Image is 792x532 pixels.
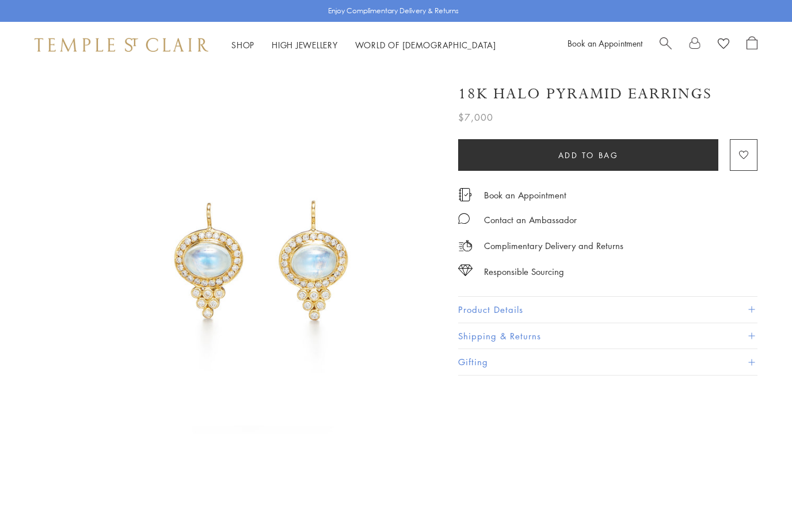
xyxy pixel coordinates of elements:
[458,188,472,201] img: icon_appointment.svg
[231,38,496,52] nav: Main navigation
[458,297,757,323] button: Product Details
[328,5,459,17] p: Enjoy Complimentary Delivery & Returns
[484,213,577,227] div: Contact an Ambassador
[272,39,338,51] a: High JewelleryHigh Jewellery
[458,213,470,224] img: MessageIcon-01_2.svg
[35,38,208,52] img: Temple St. Clair
[75,68,441,434] img: 18K Halo Pyramid Earrings
[484,239,623,253] p: Complimentary Delivery and Returns
[660,36,672,53] a: Search
[458,110,493,125] span: $7,000
[458,139,718,171] button: Add to bag
[458,265,473,276] img: icon_sourcing.svg
[747,36,757,53] a: Open Shopping Bag
[231,39,254,51] a: ShopShop
[458,323,757,349] button: Shipping & Returns
[734,478,780,520] iframe: Gorgias live chat messenger
[718,36,729,53] a: View Wishlist
[484,265,564,279] div: Responsible Sourcing
[568,37,642,49] a: Book an Appointment
[484,189,566,201] a: Book an Appointment
[458,239,473,253] img: icon_delivery.svg
[355,39,496,51] a: World of [DEMOGRAPHIC_DATA]World of [DEMOGRAPHIC_DATA]
[458,84,712,104] h1: 18K Halo Pyramid Earrings
[558,149,619,162] span: Add to bag
[458,349,757,375] button: Gifting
